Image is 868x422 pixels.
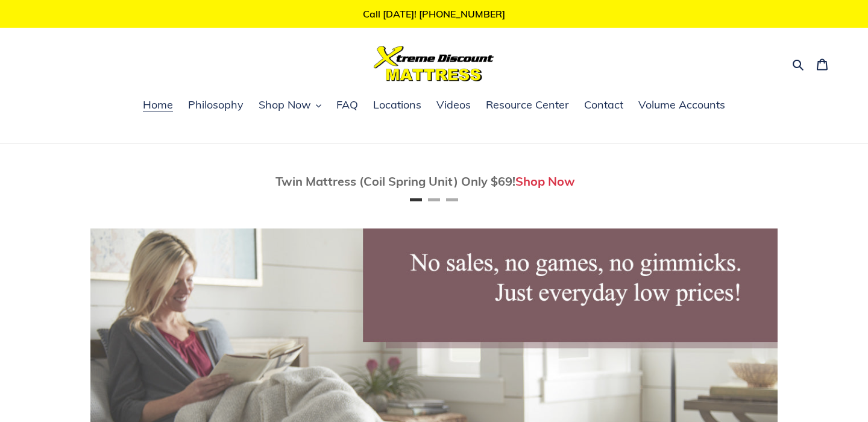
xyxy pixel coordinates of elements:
[143,98,173,112] span: Home
[428,198,440,201] button: Page 2
[374,46,494,81] img: Xtreme Discount Mattress
[410,198,422,201] button: Page 1
[446,198,458,201] button: Page 3
[336,98,358,112] span: FAQ
[188,98,244,112] span: Philosophy
[486,98,569,112] span: Resource Center
[584,98,623,112] span: Contact
[480,96,575,115] a: Resource Center
[638,98,725,112] span: Volume Accounts
[578,96,629,115] a: Contact
[373,98,421,112] span: Locations
[275,174,515,189] span: Twin Mattress (Coil Spring Unit) Only $69!
[632,96,731,115] a: Volume Accounts
[515,174,575,189] a: Shop Now
[330,96,364,115] a: FAQ
[137,96,179,115] a: Home
[367,96,427,115] a: Locations
[182,96,250,115] a: Philosophy
[430,96,477,115] a: Videos
[253,96,327,115] button: Shop Now
[436,98,471,112] span: Videos
[259,98,311,112] span: Shop Now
